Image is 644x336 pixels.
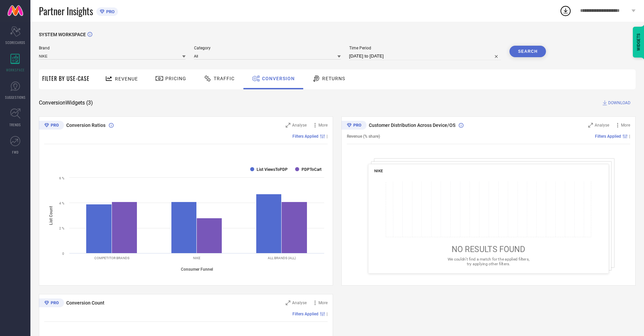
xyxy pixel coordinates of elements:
span: Brand [39,46,186,50]
span: Conversion Ratios [66,122,105,128]
span: SCORECARDS [5,40,25,45]
span: We couldn’t find a match for the applied filters, try applying other filters. [448,257,529,266]
text: 0 [62,252,64,255]
span: WORKSPACE [6,67,25,72]
tspan: Consumer Funnel [181,267,213,272]
text: List ViewsToPDP [257,167,288,172]
span: SYSTEM WORKSPACE [39,32,86,37]
span: Revenue (% share) [347,134,380,139]
span: Partner Insights [39,4,93,18]
span: More [318,123,328,128]
span: Filters Applied [595,134,621,139]
span: | [327,312,328,316]
text: 6 % [59,176,64,180]
span: Analyse [292,123,307,128]
text: ALL BRANDS (ALL) [268,256,296,260]
span: FWD [12,150,19,155]
span: Conversion Count [66,300,104,306]
span: Filters Applied [292,134,318,139]
svg: Zoom [286,300,290,305]
span: More [318,300,328,305]
input: Select time period [349,52,501,60]
text: NIKE [193,256,200,260]
span: SUGGESTIONS [5,95,26,100]
text: 2 % [59,226,64,230]
tspan: List Count [49,206,53,225]
text: COMPETITOR BRANDS [94,256,129,260]
span: Filters Applied [292,312,318,316]
text: PDPToCart [302,167,321,172]
span: NIKE [374,169,383,173]
div: Premium [39,121,64,131]
span: Analyse [595,123,609,128]
span: Customer Distribution Across Device/OS [369,122,455,128]
div: Premium [39,298,64,309]
span: Analyse [292,300,307,305]
span: NO RESULTS FOUND [452,245,525,254]
span: Pricing [165,76,186,81]
span: PRO [104,9,115,14]
span: Conversion Widgets ( 3 ) [39,99,93,106]
span: Traffic [214,76,235,81]
svg: Zoom [286,123,290,128]
svg: Zoom [588,123,593,128]
span: Conversion [262,76,295,81]
div: Open download list [559,5,572,17]
span: Returns [322,76,345,81]
span: Filter By Use-Case [42,74,90,83]
text: 4 % [59,201,64,205]
span: | [327,134,328,139]
span: Category [194,46,341,50]
button: Search [509,46,546,57]
span: Time Period [349,46,501,50]
span: Revenue [115,76,138,82]
span: TRENDS [9,122,21,127]
span: More [621,123,630,128]
span: | [629,134,630,139]
span: DOWNLOAD [608,99,630,106]
div: Premium [341,121,366,131]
